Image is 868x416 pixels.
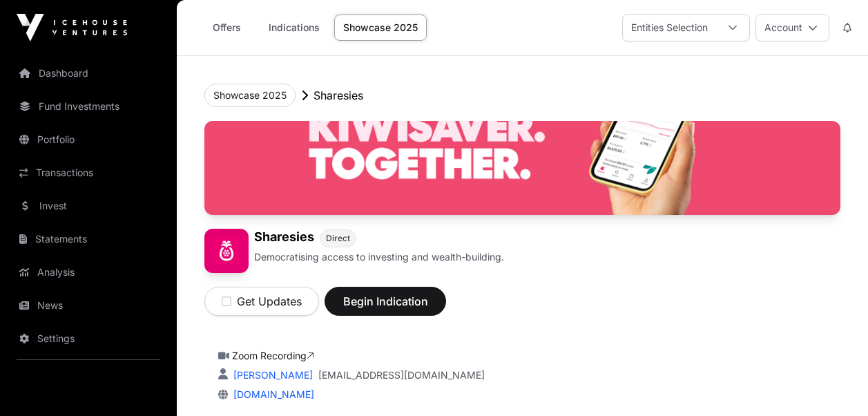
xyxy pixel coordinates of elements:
[799,350,868,416] iframe: Chat Widget
[228,388,314,400] a: [DOMAIN_NAME]
[204,229,249,273] img: Sharesies
[11,257,166,287] a: Analysis
[623,15,716,41] div: Entities Selection
[232,350,314,361] a: Zoom Recording
[318,368,485,382] a: [EMAIL_ADDRESS][DOMAIN_NAME]
[325,287,446,316] button: Begin Indication
[260,15,329,41] a: Indications
[11,58,166,88] a: Dashboard
[204,287,319,316] button: Get Updates
[199,15,254,41] a: Offers
[11,224,166,254] a: Statements
[231,369,313,381] a: [PERSON_NAME]
[314,87,363,104] p: Sharesies
[204,84,296,107] button: Showcase 2025
[11,191,166,221] a: Invest
[204,121,840,215] img: Sharesies
[755,14,829,41] button: Account
[326,233,350,244] span: Direct
[11,290,166,321] a: News
[254,229,314,247] h1: Sharesies
[11,124,166,155] a: Portfolio
[342,293,429,310] span: Begin Indication
[334,15,427,41] a: Showcase 2025
[17,14,127,41] img: Icehouse Ventures Logo
[254,250,504,264] p: Democratising access to investing and wealth-building.
[11,158,166,188] a: Transactions
[11,91,166,122] a: Fund Investments
[11,323,166,354] a: Settings
[325,301,446,314] a: Begin Indication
